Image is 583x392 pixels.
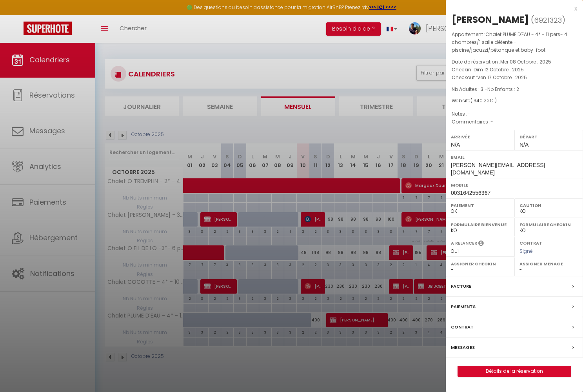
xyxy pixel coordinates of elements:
p: Date de réservation : [452,58,577,66]
label: Départ [519,133,578,141]
label: Arrivée [451,133,509,141]
label: Formulaire Checkin [519,221,578,229]
span: 6921323 [534,15,562,25]
label: Caution [519,201,578,209]
label: Paiements [451,303,476,311]
span: Nb Enfants : 2 [487,86,519,93]
button: Détails de la réservation [458,366,571,377]
span: ( € ) [470,97,497,104]
span: Signé [519,248,533,254]
i: Sélectionner OUI si vous souhaiter envoyer les séquences de messages post-checkout [478,240,484,249]
span: Mer 08 Octobre . 2025 [500,58,551,65]
p: Notes : [452,110,577,118]
span: Nb Adultes : 3 - [452,86,519,93]
p: Commentaires : [452,118,577,126]
span: N/A [451,142,460,148]
span: - [467,111,470,117]
label: Assigner Checkin [451,260,509,268]
label: Mobile [451,181,578,189]
label: Email [451,153,578,161]
span: 0031642556367 [451,190,490,196]
label: Formulaire Bienvenue [451,221,509,229]
span: - [490,118,493,125]
p: Appartement : [452,31,577,54]
label: Contrat [451,323,474,331]
span: ( ) [531,15,565,25]
div: [PERSON_NAME] [452,13,529,26]
div: x [446,4,577,13]
span: Chalet PLUME D'EAU - 4* - 11 pers- 4 chambres/1 salle détente - piscine/jacuzzi/pétanque et baby-... [452,31,567,53]
p: Checkout : [452,74,577,82]
div: Website [452,97,577,105]
p: Checkin : [452,66,577,74]
label: Paiement [451,201,509,209]
span: Ven 17 Octobre . 2025 [477,74,527,81]
span: [PERSON_NAME][EMAIL_ADDRESS][DOMAIN_NAME] [451,162,545,176]
label: Contrat [519,240,542,245]
label: Messages [451,343,475,352]
label: Assigner Menage [519,260,578,268]
span: Dim 12 Octobre . 2025 [474,66,524,73]
label: A relancer [451,240,477,247]
label: Facture [451,282,471,290]
a: Détails de la réservation [458,366,571,376]
span: N/A [519,142,529,148]
span: 1340.22 [472,97,490,104]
